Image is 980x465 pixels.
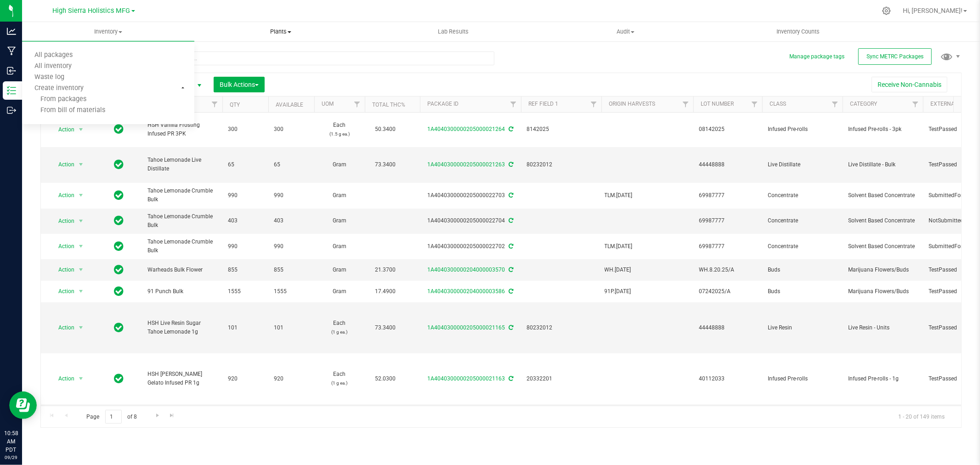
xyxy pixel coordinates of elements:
[425,28,481,36] span: Lab Results
[789,53,844,61] button: Manage package tags
[22,28,194,36] span: Inventory
[867,53,923,60] span: Sync METRC Packages
[228,266,263,274] span: 855
[7,66,16,75] inline-svg: Inbound
[4,454,18,461] p: 09/29
[848,191,918,200] span: Solvent Based Concentrate
[320,319,359,336] span: Each
[768,242,837,251] span: Concentrate
[848,125,918,134] span: Infused Pre-rolls - 3pk
[22,62,84,70] span: All inventory
[848,216,918,225] span: Solvent Based Concentrate
[764,28,832,36] span: Inventory Counts
[228,216,263,225] span: 403
[75,189,87,202] span: select
[274,374,309,383] span: 920
[114,321,124,334] span: In Sync
[114,158,124,171] span: In Sync
[228,125,263,134] span: 300
[151,410,164,422] a: Go to the next page
[274,323,309,332] span: 101
[322,101,334,107] a: UOM
[370,123,400,136] span: 50.3400
[699,374,757,383] span: 40112033
[367,22,539,41] a: Lab Results
[194,22,367,41] a: Plants
[770,101,786,107] a: Class
[75,285,87,298] span: select
[320,242,359,251] span: Gram
[22,85,96,92] span: Create inventory
[274,125,309,134] span: 300
[276,102,303,108] a: Available
[768,287,837,296] span: Buds
[207,96,222,112] a: Filter
[428,375,505,382] a: 1A4040300000205000021163
[370,158,400,171] span: 73.3400
[699,125,757,134] span: 08142025
[114,372,124,385] span: In Sync
[699,191,757,200] span: 69987777
[428,288,505,295] a: 1A4040300000204000003586
[527,323,596,332] span: 80232012
[858,48,932,65] button: Sync METRC Packages
[274,266,309,274] span: 855
[372,102,405,108] a: Total THC%
[768,191,837,200] span: Concentrate
[605,242,691,251] div: Value 1: TLM.4.7.25
[214,77,265,92] button: Bulk Actions
[419,216,522,225] div: 1A4040300000205000022704
[699,160,757,169] span: 44448888
[50,321,75,334] span: Action
[147,156,217,173] span: Tahoe Lemonade Live Distillate
[7,27,16,36] inline-svg: Analytics
[228,242,263,251] span: 990
[274,160,309,169] span: 65
[527,374,596,383] span: 20332201
[699,242,757,251] span: 69987777
[22,96,86,103] span: From packages
[848,287,918,296] span: Marijuana Flowers/Buds
[848,374,918,383] span: Infused Pre-rolls - 1g
[586,96,601,112] a: Filter
[350,96,365,112] a: Filter
[50,240,75,253] span: Action
[508,375,514,382] span: Sync from Compliance System
[320,216,359,225] span: Gram
[7,46,16,56] inline-svg: Manufacturing
[228,160,263,169] span: 65
[22,74,77,81] span: Waste log
[527,125,596,134] span: 8142025
[419,191,522,200] div: 1A4040300000205000022703
[508,288,514,295] span: Sync from Compliance System
[678,96,693,112] a: Filter
[50,263,75,276] span: Action
[228,191,263,200] span: 990
[147,319,217,336] span: HSH Live Resin Sugar Tahoe Lemonade 1g
[370,285,400,298] span: 17.4900
[850,101,877,107] a: Category
[50,123,75,136] span: Action
[50,158,75,171] span: Action
[609,101,655,107] a: Origin Harvests
[605,266,691,274] div: Value 1: WH.8.20.25
[75,321,87,334] span: select
[699,323,757,332] span: 44448888
[147,287,217,296] span: 91 Punch Bulk
[768,266,837,274] span: Buds
[508,324,514,331] span: Sync from Compliance System
[105,410,122,424] input: 1
[147,212,217,230] span: Tahoe Lemonade Crumble Bulk
[427,101,459,107] a: Package ID
[508,126,514,132] span: Sync from Compliance System
[7,106,16,115] inline-svg: Outbound
[370,321,400,335] span: 73.3400
[768,125,837,134] span: Infused Pre-rolls
[701,101,734,107] a: Lot Number
[747,96,762,112] a: Filter
[79,410,145,424] span: Page of 8
[527,160,596,169] span: 80232012
[768,160,837,169] span: Live Distillate
[540,28,711,36] span: Audit
[370,372,400,386] span: 52.0300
